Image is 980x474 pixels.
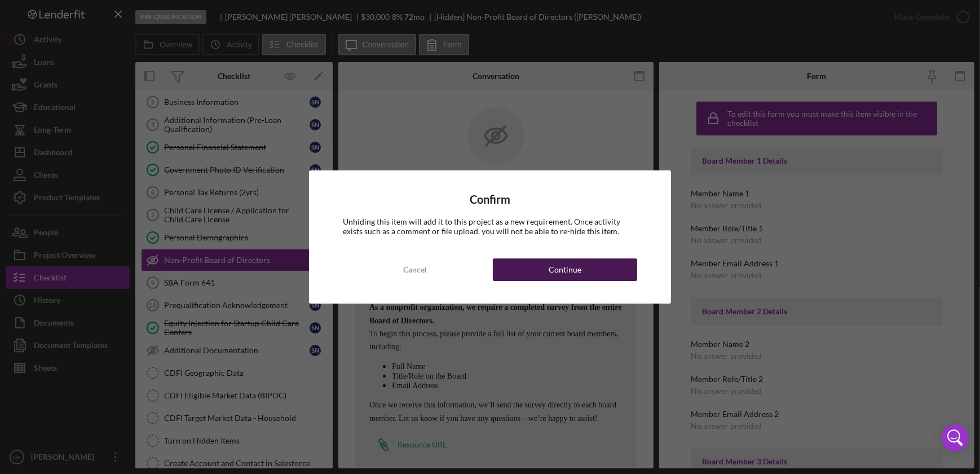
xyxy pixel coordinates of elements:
div: Continue [549,258,581,281]
div: Open Intercom Messenger [942,424,969,451]
button: Continue [493,258,637,281]
h4: Confirm [343,193,637,206]
div: Cancel [403,258,427,281]
button: Cancel [343,258,487,281]
div: Unhiding this item will add it to this project as a new requirement. Once activity exists such as... [343,217,637,235]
